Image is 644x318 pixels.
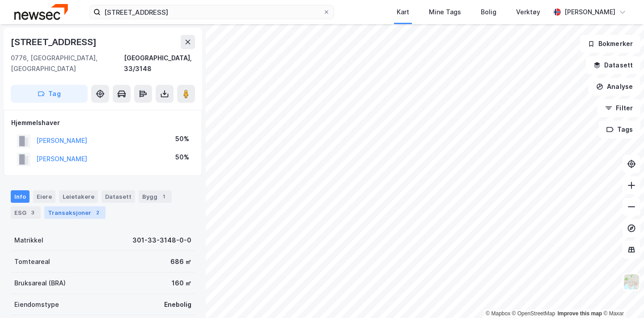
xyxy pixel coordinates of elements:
[139,190,172,203] div: Bygg
[623,273,640,290] img: Z
[14,4,68,20] img: newsec-logo.f6e21ccffca1b3a03d2d.png
[11,117,195,128] div: Hjemmelshaver
[172,278,191,289] div: 160 ㎡
[589,78,640,96] button: Analyse
[175,134,189,144] div: 50%
[599,121,640,138] button: Tags
[14,278,66,289] div: Bruksareal (BRA)
[124,53,195,74] div: [GEOGRAPHIC_DATA], 33/3148
[586,56,640,74] button: Datasett
[599,275,644,318] div: Kontrollprogram for chat
[597,99,640,117] button: Filter
[164,299,191,310] div: Enebolig
[11,190,30,203] div: Info
[14,256,50,267] div: Tomteareal
[516,7,540,17] div: Verktøy
[11,206,41,219] div: ESG
[11,85,88,103] button: Tag
[33,190,55,203] div: Eiere
[512,310,555,317] a: OpenStreetMap
[28,208,37,217] div: 3
[11,35,98,49] div: [STREET_ADDRESS]
[159,192,168,201] div: 1
[564,7,615,17] div: [PERSON_NAME]
[44,206,106,219] div: Transaksjoner
[175,152,189,163] div: 50%
[599,275,644,318] iframe: Chat Widget
[11,53,124,74] div: 0776, [GEOGRAPHIC_DATA], [GEOGRAPHIC_DATA]
[481,7,496,17] div: Bolig
[132,235,191,246] div: 301-33-3148-0-0
[101,5,323,19] input: Søk på adresse, matrikkel, gårdeiere, leietakere eller personer
[429,7,461,17] div: Mine Tags
[14,235,43,246] div: Matrikkel
[558,310,602,317] a: Improve this map
[580,35,640,53] button: Bokmerker
[59,190,98,203] div: Leietakere
[397,7,409,17] div: Kart
[170,256,191,267] div: 686 ㎡
[93,208,102,217] div: 2
[14,299,59,310] div: Eiendomstype
[102,190,135,203] div: Datasett
[486,310,510,317] a: Mapbox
